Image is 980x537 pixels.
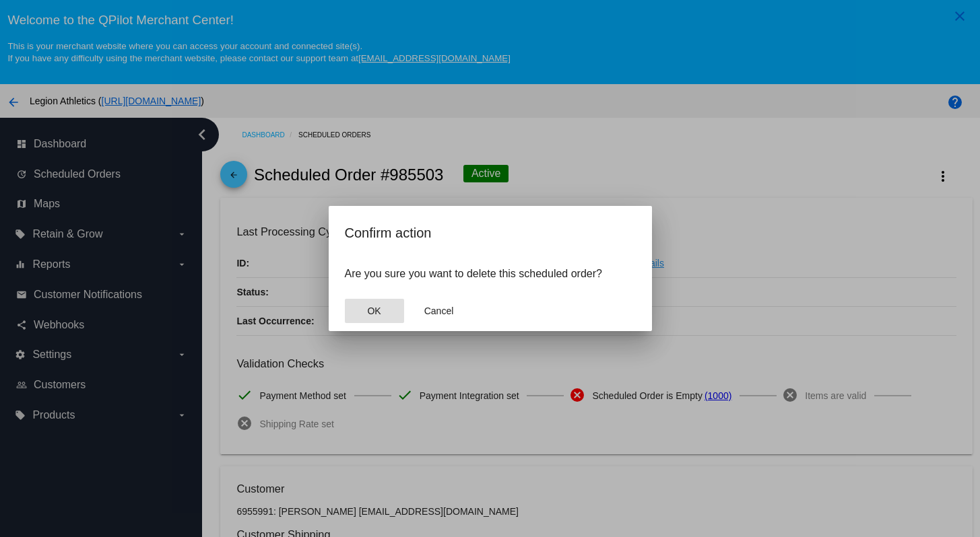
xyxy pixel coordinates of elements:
[345,299,404,323] button: Close dialog
[345,222,636,244] h2: Confirm action
[367,306,381,316] span: OK
[424,306,454,316] span: Cancel
[410,299,469,323] button: Close dialog
[345,268,636,280] p: Are you sure you want to delete this scheduled order?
